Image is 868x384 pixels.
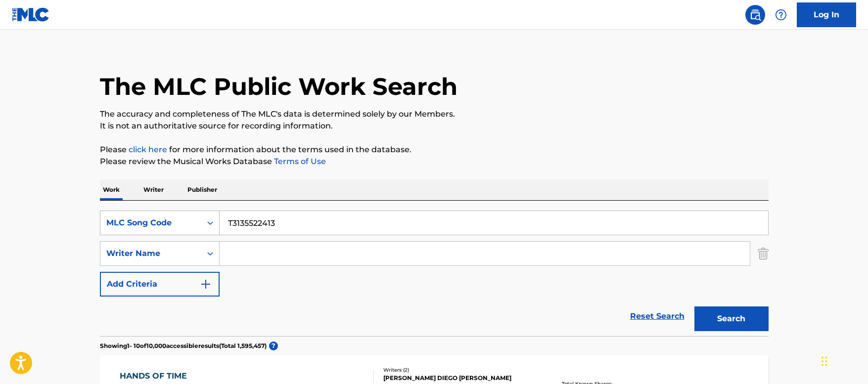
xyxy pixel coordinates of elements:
p: The accuracy and completeness of The MLC's data is determined solely by our Members. [100,108,769,120]
img: Delete Criterion [758,241,769,266]
img: help [775,9,787,21]
img: 9d2ae6d4665cec9f34b9.svg [200,278,212,290]
div: MLC Song Code [106,217,195,229]
p: It is not an authoritative source for recording information. [100,120,769,132]
p: Please for more information about the terms used in the database. [100,144,769,156]
a: click here [129,145,167,154]
iframe: Chat Widget [819,337,868,384]
a: Reset Search [625,305,689,327]
p: Writer [140,179,167,200]
a: Log In [797,2,856,27]
form: Search Form [100,211,769,336]
p: Publisher [184,179,220,200]
span: ? [269,341,278,350]
p: Work [100,179,123,200]
div: HANDS OF TIME [120,370,211,382]
img: MLC Logo [12,7,50,22]
div: Writers ( 2 ) [383,366,533,374]
p: Please review the Musical Works Database [100,156,769,168]
button: Search [694,306,769,331]
div: Help [771,5,791,25]
div: Writer Name [106,248,195,259]
h1: The MLC Public Work Search [100,72,457,101]
img: search [749,9,761,21]
p: Showing 1 - 10 of 10,000 accessible results (Total 1,595,457 ) [100,341,267,350]
div: Drag [822,346,827,376]
a: Public Search [745,5,765,25]
button: Add Criteria [100,272,220,297]
a: Terms of Use [272,157,326,166]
